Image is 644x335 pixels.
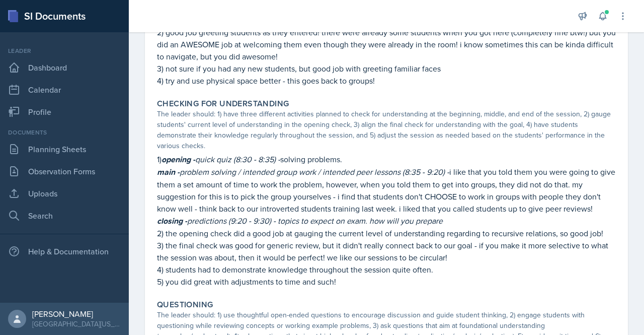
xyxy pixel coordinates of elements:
[157,300,213,310] label: Questioning
[32,319,121,329] div: [GEOGRAPHIC_DATA][US_STATE] in [GEOGRAPHIC_DATA]
[195,154,280,165] em: quick quiz (8:30 - 8:35) -
[4,57,125,78] a: Dashboard
[4,102,125,122] a: Profile
[180,166,449,177] em: problem solving / intended group work / intended peer lessons (8:35 - 9:20) -
[4,183,125,204] a: Uploads
[157,26,616,62] p: 2) good job greeting students as they entered! there were already some students when you got here...
[157,166,616,215] p: i like that you told them you were going to give them a set amount of time to work the problem, h...
[187,215,443,226] em: predictions (9:20 - 9:30) - topics to expect on exam. how will you prepare
[157,239,616,263] p: 3) the final check was good for generic review, but it didn't really connect back to our goal - i...
[32,309,121,319] div: [PERSON_NAME]
[157,227,616,239] p: 2) the opening check did a good job at gauging the current level of understanding regarding to re...
[157,62,616,75] p: 3) not sure if you had any new students, but good job with greeting familiar faces
[157,166,180,178] em: main -
[157,109,616,151] div: The leader should: 1) have three different activities planned to check for understanding at the b...
[157,75,616,87] p: 4) try and use physical space better - this goes back to groups!
[4,46,125,55] div: Leader
[157,99,289,109] label: Checking for Understanding
[157,153,616,166] p: 1) solving problems.
[162,154,195,165] em: opening -
[4,139,125,159] a: Planning Sheets
[4,128,125,137] div: Documents
[4,241,125,261] div: Help & Documentation
[4,161,125,181] a: Observation Forms
[157,263,616,276] p: 4) students had to demonstrate knowledge throughout the session quite often.
[157,215,187,227] em: closing -
[4,206,125,226] a: Search
[157,276,616,288] p: 5) you did great with adjustments to time and such!
[4,80,125,100] a: Calendar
